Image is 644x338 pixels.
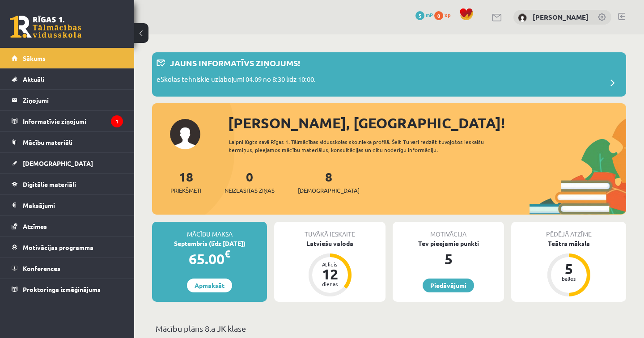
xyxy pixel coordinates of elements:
[511,239,626,298] a: Teātra māksla 5 balles
[187,279,232,292] a: Apmaksāt
[533,13,589,21] a: [PERSON_NAME]
[12,237,123,258] a: Motivācijas programma
[157,57,622,92] a: Jauns informatīvs ziņojums! eSkolas tehniskie uzlabojumi 04.09 no 8:30 līdz 10:00.
[228,112,626,134] div: [PERSON_NAME], [GEOGRAPHIC_DATA]!
[12,153,123,173] a: [DEMOGRAPHIC_DATA]
[225,247,230,260] span: €
[23,285,101,293] span: Proktoringa izmēģinājums
[518,13,527,22] img: Luīze Vasiļjeva
[12,69,123,89] a: Aktuāli
[12,174,123,194] a: Digitālie materiāli
[511,222,626,239] div: Pēdējā atzīme
[23,75,44,83] span: Aktuāli
[12,111,123,131] a: Informatīvie ziņojumi1
[298,169,360,195] a: 8[DEMOGRAPHIC_DATA]
[511,239,626,248] div: Teātra māksla
[415,11,433,18] a: 5 mP
[298,186,360,195] span: [DEMOGRAPHIC_DATA]
[12,195,123,215] a: Maksājumi
[152,222,267,239] div: Mācību maksa
[423,279,474,292] a: Piedāvājumi
[12,48,123,68] a: Sākums
[152,248,267,270] div: 65.00
[23,54,46,62] span: Sākums
[393,248,504,270] div: 5
[23,111,123,131] legend: Informatīvie ziņojumi
[393,222,504,239] div: Motivācija
[23,264,60,272] span: Konferences
[555,276,582,281] div: balles
[415,11,424,20] span: 5
[426,11,433,18] span: mP
[274,222,386,239] div: Tuvākā ieskaite
[23,243,93,251] span: Motivācijas programma
[12,216,123,237] a: Atzīmes
[434,11,443,20] span: 0
[229,138,513,154] div: Laipni lūgts savā Rīgas 1. Tālmācības vidusskolas skolnieka profilā. Šeit Tu vari redzēt tuvojošo...
[555,262,582,276] div: 5
[170,169,201,195] a: 18Priekšmeti
[23,159,93,167] span: [DEMOGRAPHIC_DATA]
[393,239,504,248] div: Tev pieejamie punkti
[156,322,623,334] p: Mācību plāns 8.a JK klase
[317,262,343,267] div: Atlicis
[434,11,455,18] a: 0 xp
[225,169,275,195] a: 0Neizlasītās ziņas
[317,267,343,281] div: 12
[445,11,450,18] span: xp
[157,74,316,87] p: eSkolas tehniskie uzlabojumi 04.09 no 8:30 līdz 10:00.
[12,258,123,279] a: Konferences
[23,138,72,146] span: Mācību materiāli
[10,16,81,38] a: Rīgas 1. Tālmācības vidusskola
[23,195,123,215] legend: Maksājumi
[317,281,343,287] div: dienas
[111,115,123,127] i: 1
[170,186,201,195] span: Priekšmeti
[23,180,76,188] span: Digitālie materiāli
[12,90,123,110] a: Ziņojumi
[12,132,123,152] a: Mācību materiāli
[274,239,386,298] a: Latviešu valoda Atlicis 12 dienas
[23,90,123,110] legend: Ziņojumi
[152,239,267,248] div: Septembris (līdz [DATE])
[225,186,275,195] span: Neizlasītās ziņas
[12,279,123,300] a: Proktoringa izmēģinājums
[23,222,47,230] span: Atzīmes
[274,239,386,248] div: Latviešu valoda
[170,57,300,69] p: Jauns informatīvs ziņojums!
